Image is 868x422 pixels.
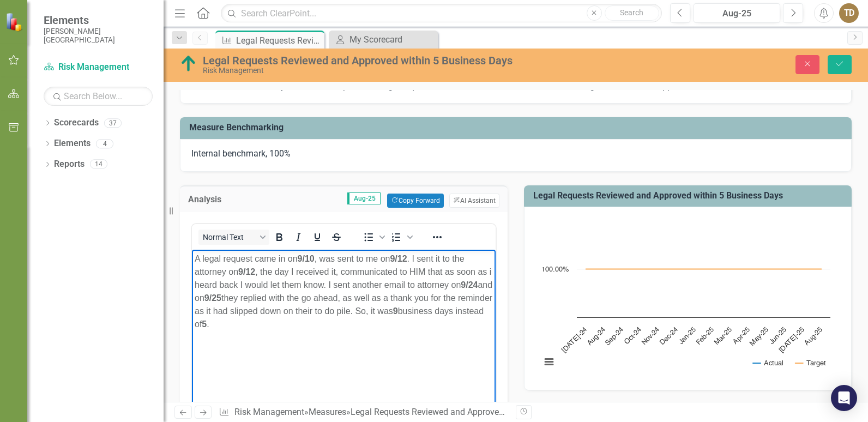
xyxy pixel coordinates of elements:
[768,326,788,346] text: Jun-25
[188,195,244,204] h3: Analysis
[349,33,435,46] div: My Scorecard
[54,117,99,129] a: Scorecards
[584,267,824,272] g: Target, line 2 of 2 with 14 data points.
[44,61,153,74] a: Risk Management
[831,385,857,411] div: Open Intercom Messenger
[533,191,846,201] h3: Legal Requests Reviewed and Approved within 5 Business Days
[535,215,836,379] svg: Interactive chart
[697,7,776,20] div: Aug-25
[713,326,733,346] text: Mar-25
[203,67,553,75] div: Risk Management
[541,354,557,370] button: View chart menu, Chart
[753,359,783,367] button: Show Actual
[44,87,153,106] input: Search Below...
[180,55,197,73] img: Above Target
[308,230,327,245] button: Underline
[428,230,447,245] button: Reveal or hide additional toolbar items
[586,326,607,347] text: Aug-24
[5,13,25,32] img: ClearPoint Strategy
[620,8,643,17] span: Search
[795,359,826,367] button: Show Target
[778,326,806,354] text: [DATE]-25
[104,118,122,128] div: 37
[90,160,107,169] div: 14
[839,3,859,23] button: TD
[309,407,346,417] a: Measures
[331,33,435,46] a: My Scorecard
[198,230,269,245] button: Block Normal Text
[623,326,643,346] text: Oct-24
[54,137,91,150] a: Elements
[191,148,291,159] span: Internal benchmark, 100%
[54,158,85,171] a: Reports
[44,14,153,27] span: Elements
[732,326,751,346] text: Apr-25
[659,326,679,346] text: Dec-24
[327,230,346,245] button: Strikethrough
[449,194,499,208] button: AI Assistant
[695,326,715,346] text: Feb-25
[678,326,697,346] text: Jan-25
[44,27,153,45] small: [PERSON_NAME][GEOGRAPHIC_DATA]
[203,55,553,67] div: Legal Requests Reviewed and Approved within 5 Business Days
[560,326,589,354] text: [DATE]-24
[219,406,508,419] div: » »
[604,326,625,347] text: Sep-24
[541,266,569,273] text: 100.00%
[535,215,840,379] div: Chart. Highcharts interactive chart.
[221,4,662,23] input: Search ClearPoint...
[586,267,824,272] g: Actual, line 1 of 2 with 14 data points.
[96,139,113,148] div: 4
[387,194,443,208] button: Copy Forward
[234,407,304,417] a: Risk Management
[289,230,308,245] button: Italic
[605,5,659,21] button: Search
[347,192,381,204] span: Aug-25
[236,34,322,47] div: Legal Requests Reviewed and Approved within 5 Business Days
[387,230,414,245] div: Numbered list
[189,123,846,132] h3: Measure Benchmarking
[694,3,780,23] button: Aug-25
[203,233,256,242] span: Normal Text
[803,326,824,347] text: Aug-25
[359,230,387,245] div: Bullet list
[749,326,770,347] text: May-25
[641,326,661,346] text: Nov-24
[270,230,288,245] button: Bold
[351,407,595,417] div: Legal Requests Reviewed and Approved within 5 Business Days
